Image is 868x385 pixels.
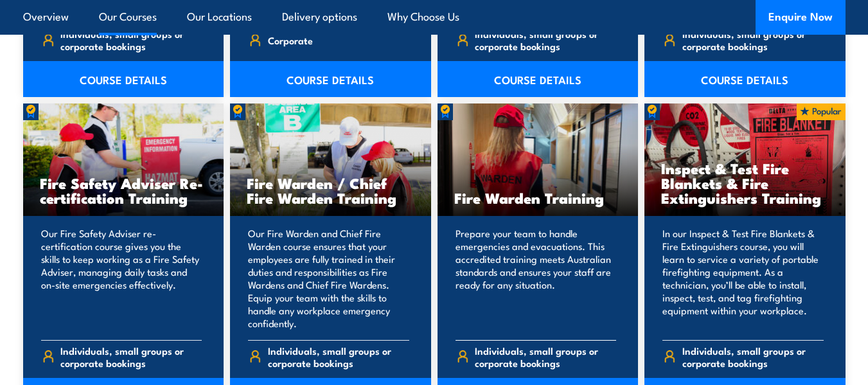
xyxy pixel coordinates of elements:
p: In our Inspect & Test Fire Blankets & Fire Extinguishers course, you will learn to service a vari... [662,227,824,330]
a: COURSE DETAILS [23,61,224,97]
h3: Fire Safety Adviser Re-certification Training [40,175,208,205]
span: Individuals, small groups or corporate bookings [60,345,202,369]
span: Individuals, small groups or corporate bookings [682,28,824,52]
span: Individuals, small groups or corporate bookings [268,345,409,369]
p: Our Fire Safety Adviser re-certification course gives you the skills to keep working as a Fire Sa... [41,227,202,330]
span: Individuals, small groups or corporate bookings [475,345,616,369]
span: Individuals, small groups or corporate bookings [682,345,824,369]
p: Prepare your team to handle emergencies and evacuations. This accredited training meets Australia... [456,227,617,330]
h3: Fire Warden / Chief Fire Warden Training [247,175,414,205]
a: COURSE DETAILS [644,61,846,97]
a: COURSE DETAILS [438,61,639,97]
h3: Inspect & Test Fire Blankets & Fire Extinguishers Training [661,161,829,205]
h3: Fire Warden Training [454,190,622,205]
span: Individuals, small groups or corporate bookings [60,28,202,52]
span: Individuals, small groups or corporate bookings [475,28,616,52]
a: COURSE DETAILS [230,61,431,97]
p: Our Fire Warden and Chief Fire Warden course ensures that your employees are fully trained in the... [248,227,409,330]
span: Corporate [268,30,313,50]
